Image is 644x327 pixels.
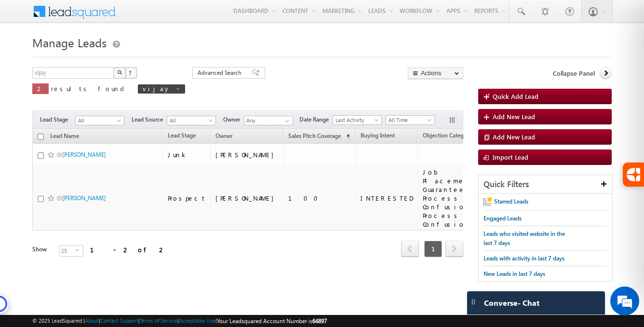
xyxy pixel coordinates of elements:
[423,168,477,229] div: Job Placement Guarantee, Process Confusion, Process Confusion
[312,317,327,325] span: 64897
[117,70,122,75] img: Search
[217,317,327,325] span: Your Leadsquared Account Number is
[424,241,442,257] span: 1
[333,115,382,125] a: Last Activity
[168,132,196,139] span: Lead Stage
[361,194,413,203] div: INTERESTED
[553,69,595,78] span: Collapse Panel
[361,132,395,139] span: Buying Intent
[140,317,177,324] a: Terms of Service
[38,134,44,140] input: Check all records
[386,115,435,125] a: All Time
[470,298,477,306] img: carter-drag
[483,230,565,246] span: Leads who visited website in the last 7 days
[168,194,206,203] div: Prospect
[356,130,400,143] a: Buying Intent
[423,132,472,139] span: Objection Category
[198,68,244,77] span: Advanced Search
[215,194,279,203] div: [PERSON_NAME]
[333,116,379,124] span: Last Activity
[483,255,564,262] span: Leads with activity in last 7 days
[60,245,75,256] span: 25
[90,244,166,255] div: 1 - 2 of 2
[493,153,528,161] span: Import Lead
[280,116,292,126] a: Show All Items
[493,112,535,121] span: Add New Lead
[179,317,215,324] a: Acceptable Use
[163,130,201,143] a: Lead Stage
[51,84,128,93] span: results found
[418,130,477,143] a: Objection Category
[100,317,138,324] a: Contact Support
[494,198,528,205] span: Starred Leads
[129,68,133,77] span: ?
[215,150,279,159] div: [PERSON_NAME]
[168,150,206,159] div: Junk
[62,194,106,202] a: [PERSON_NAME]
[288,132,341,139] span: Sales Pitch Coverage
[132,115,167,124] span: Lead Source
[445,241,463,257] span: next
[215,132,232,139] span: Owner
[32,35,107,50] span: Manage Leads
[342,133,350,140] span: (sorted ascending)
[401,241,419,257] span: prev
[484,299,539,307] span: Converse - Chat
[75,116,124,125] a: All
[479,175,612,194] div: Quick Filters
[37,84,44,93] span: 2
[483,215,522,222] span: Engaged Leads
[167,116,216,125] a: All
[143,84,171,93] span: vijay
[299,115,333,124] span: Date Range
[493,133,535,141] span: Add New Lead
[445,242,463,257] a: next
[167,116,213,125] span: All
[283,130,355,143] a: Sales Pitch Coverage (sorted ascending)
[493,92,538,100] span: Quick Add Lead
[244,116,293,125] input: Type to Search
[85,317,99,324] a: About
[76,116,121,125] span: All
[45,131,84,143] a: Lead Name
[75,248,83,252] span: select
[483,270,545,277] span: New Leads in last 7 days
[125,67,137,79] button: ?
[401,242,419,257] a: prev
[32,245,52,254] div: Show
[40,115,75,124] span: Lead Stage
[288,194,351,203] div: 100
[223,115,244,124] span: Owner
[62,151,106,158] a: [PERSON_NAME]
[408,67,463,79] button: Actions
[32,316,327,326] span: © 2025 LeadSquared | | | | |
[386,116,432,124] span: All Time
